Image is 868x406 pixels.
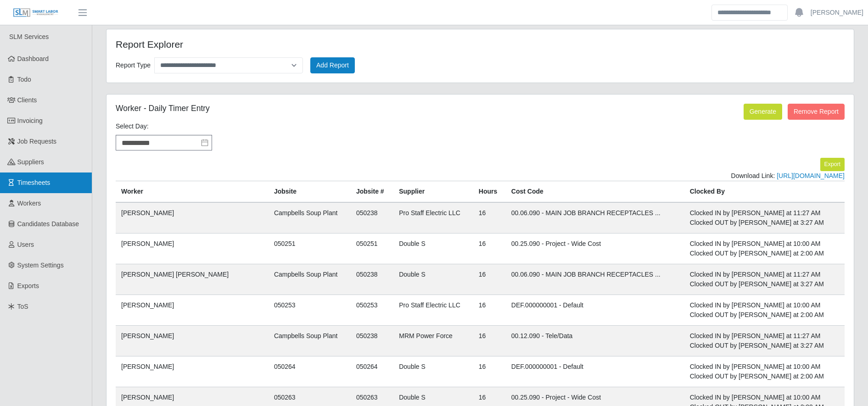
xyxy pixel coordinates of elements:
[744,104,782,120] button: Generate
[711,5,788,21] input: Search
[17,200,41,207] span: Workers
[116,39,411,50] h4: Report Explorer
[310,57,355,73] button: Add Report
[17,96,37,104] span: Clients
[684,356,845,387] td: Clocked IN by [PERSON_NAME] at 10:00 AM Clocked OUT by [PERSON_NAME] at 2:00 AM
[393,233,473,264] td: Double S
[506,233,684,264] td: 00.25.090 - Project - Wide Cost
[506,356,684,387] td: DEF.000000001 - Default
[820,158,845,171] button: Export
[351,295,393,325] td: 050253
[393,202,473,234] td: Pro Staff Electric LLC
[17,282,39,289] span: Exports
[473,356,506,387] td: 16
[116,264,269,295] td: [PERSON_NAME] [PERSON_NAME]
[506,181,684,202] th: Cost Code
[116,356,269,387] td: [PERSON_NAME]
[393,181,473,202] th: Supplier
[269,181,351,202] th: Jobsite
[473,233,506,264] td: 16
[506,325,684,356] td: 00.12.090 - Tele/Data
[116,295,269,325] td: [PERSON_NAME]
[116,171,845,181] div: Download Link:
[116,325,269,356] td: [PERSON_NAME]
[684,264,845,295] td: Clocked IN by [PERSON_NAME] at 11:27 AM Clocked OUT by [PERSON_NAME] at 3:27 AM
[17,179,50,186] span: Timesheets
[393,264,473,295] td: Double S
[473,295,506,325] td: 16
[393,295,473,325] td: Pro Staff Electric LLC
[393,356,473,387] td: Double S
[116,181,269,202] th: Worker
[17,76,31,83] span: Todo
[17,261,64,269] span: System Settings
[473,264,506,295] td: 16
[17,158,44,166] span: Suppliers
[684,233,845,264] td: Clocked IN by [PERSON_NAME] at 10:00 AM Clocked OUT by [PERSON_NAME] at 2:00 AM
[788,104,845,120] button: Remove Report
[351,181,393,202] th: Jobsite #
[17,117,43,124] span: Invoicing
[351,233,393,264] td: 050251
[269,264,351,295] td: Campbells Soup Plant
[9,33,49,40] span: SLM Services
[684,325,845,356] td: Clocked IN by [PERSON_NAME] at 11:27 AM Clocked OUT by [PERSON_NAME] at 3:27 AM
[506,295,684,325] td: DEF.000000001 - Default
[116,104,597,113] h5: Worker - Daily Timer Entry
[269,356,351,387] td: 050264
[351,264,393,295] td: 050238
[351,202,393,234] td: 050238
[777,172,845,179] a: [URL][DOMAIN_NAME]
[17,55,49,62] span: Dashboard
[351,325,393,356] td: 050238
[506,264,684,295] td: 00.06.090 - MAIN JOB BRANCH RECEPTACLES ...
[116,122,149,131] label: Select Day:
[17,303,28,310] span: ToS
[684,295,845,325] td: Clocked IN by [PERSON_NAME] at 10:00 AM Clocked OUT by [PERSON_NAME] at 2:00 AM
[269,202,351,234] td: Campbells Soup Plant
[269,295,351,325] td: 050253
[684,202,845,234] td: Clocked IN by [PERSON_NAME] at 11:27 AM Clocked OUT by [PERSON_NAME] at 3:27 AM
[116,233,269,264] td: [PERSON_NAME]
[13,8,59,18] img: SLM Logo
[269,325,351,356] td: Campbells Soup Plant
[116,59,151,72] label: Report Type
[116,202,269,234] td: [PERSON_NAME]
[17,241,34,248] span: Users
[269,233,351,264] td: 050251
[473,325,506,356] td: 16
[506,202,684,234] td: 00.06.090 - MAIN JOB BRANCH RECEPTACLES ...
[811,8,863,17] a: [PERSON_NAME]
[684,181,845,202] th: Clocked By
[17,138,57,145] span: Job Requests
[17,220,79,228] span: Candidates Database
[473,181,506,202] th: Hours
[351,356,393,387] td: 050264
[393,325,473,356] td: MRM Power Force
[473,202,506,234] td: 16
